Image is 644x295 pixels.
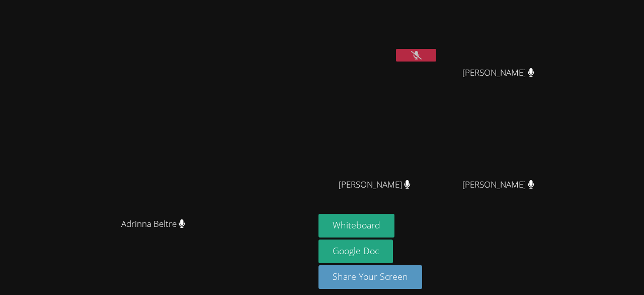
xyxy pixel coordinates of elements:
[121,217,185,231] span: Adrinna Beltre
[462,66,534,80] span: [PERSON_NAME]
[339,178,411,192] span: [PERSON_NAME]
[318,240,393,263] a: Google Doc
[318,214,394,238] button: Whiteboard
[462,178,534,192] span: [PERSON_NAME]
[318,265,422,289] button: Share Your Screen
